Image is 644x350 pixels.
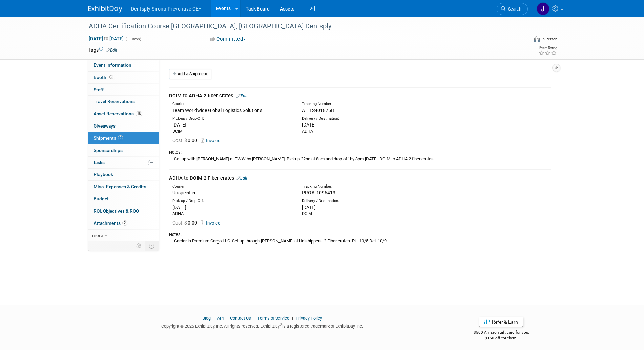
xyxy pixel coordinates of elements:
a: Invoice [201,220,223,226]
div: [DATE] [302,204,421,211]
span: Booth not reserved yet [108,75,115,80]
div: Tracking Number: [302,184,454,189]
span: | [252,316,256,321]
a: Add a Shipment [169,69,211,79]
span: 2 [122,220,127,226]
span: Cost: $ [172,220,188,226]
span: Budget [94,196,109,201]
a: Terms of Service [257,316,289,321]
span: Asset Reservations [94,111,142,116]
div: ADHA [172,211,292,217]
div: Pick-up / Drop-Off: [172,116,292,121]
span: ROI, Objectives & ROO [94,208,139,214]
img: Justin Newborn [537,2,549,15]
a: Booth [88,72,159,83]
img: Format-Inperson.png [534,36,540,42]
a: API [217,316,224,321]
span: 0.00 [172,220,200,226]
a: Edit [236,176,247,181]
span: 2 [118,135,123,140]
div: Notes: [169,149,551,155]
div: Event Rating [539,46,557,50]
span: ATLTS401875B [302,108,334,113]
span: Playbook [94,172,113,177]
a: Event Information [88,59,159,71]
a: Shipments2 [88,132,159,144]
img: ExhibitDay [88,6,122,13]
span: Booth [94,75,115,80]
a: Budget [88,193,159,205]
div: [DATE] [302,121,421,128]
div: In-Person [541,37,557,42]
span: Giveaways [94,123,116,129]
a: Blog [202,316,211,321]
span: 18 [136,111,142,116]
div: ADHA to DCIM 2 Fiber crates [169,175,551,182]
span: Shipments [94,135,123,141]
a: Attachments2 [88,217,159,229]
span: Travel Reservations [94,99,135,104]
td: Tags [88,46,117,53]
a: Misc. Expenses & Credits [88,181,159,193]
span: Attachments [94,220,127,226]
div: Courier: [172,101,292,107]
span: Cost: $ [172,138,188,143]
div: Copyright © 2025 ExhibitDay, Inc. All rights reserved. ExhibitDay is a registered trademark of Ex... [88,322,437,329]
div: [DATE] [172,204,292,211]
a: Edit [106,48,117,53]
td: Personalize Event Tab Strip [133,241,145,250]
div: DCIM [172,128,292,134]
div: DCIM to ADHA 2 fiber crates. [169,92,551,99]
span: more [92,233,103,238]
span: Event Information [94,62,131,68]
a: Search [497,3,528,15]
div: Team Worldwide Global Logistics Solutions [172,107,292,114]
span: (11 days) [125,37,141,41]
a: more [88,230,159,241]
span: | [290,316,295,321]
a: Refer & Earn [479,317,523,327]
div: $150 off for them. [446,335,556,341]
a: Travel Reservations [88,96,159,108]
div: Courier: [172,184,292,189]
div: Delivery / Destination: [302,198,421,204]
div: Pick-up / Drop-Off: [172,198,292,204]
a: Edit [236,93,248,98]
span: 0.00 [172,138,200,143]
div: DCIM [302,211,421,217]
button: Committed [208,36,248,43]
span: | [212,316,216,321]
span: Staff [94,87,104,92]
div: Carrier is Premium Cargo LLC. Set up through [PERSON_NAME] at Unishippers. 2 Fiber crates. PU: 10... [169,237,551,245]
div: Unspecified [172,189,292,196]
a: ROI, Objectives & ROO [88,205,159,217]
div: Set up with [PERSON_NAME] at TWW by [PERSON_NAME]. Pickup 22nd at 8am and drop off by 3pm [DATE].... [169,155,551,162]
sup: ® [280,323,282,327]
span: to [103,36,109,41]
a: Asset Reservations18 [88,108,159,120]
a: Giveaways [88,120,159,132]
div: Event Format [488,35,558,45]
span: Sponsorships [94,148,123,153]
span: | [225,316,229,321]
div: Notes: [169,232,551,238]
a: Privacy Policy [296,316,322,321]
div: [DATE] [172,121,292,128]
div: Tracking Number: [302,101,454,107]
a: Sponsorships [88,144,159,156]
a: Tasks [88,157,159,169]
a: Invoice [201,138,223,143]
span: PRO#: 1096413 [302,190,335,195]
div: Delivery / Destination: [302,116,421,121]
a: Playbook [88,169,159,180]
span: Tasks [93,160,105,165]
div: ADHA [302,128,421,134]
div: ADHA Certification Course [GEOGRAPHIC_DATA], [GEOGRAPHIC_DATA] Dentsply [86,20,518,33]
td: Toggle Event Tabs [145,241,159,250]
div: $500 Amazon gift card for you, [446,325,556,341]
span: [DATE] [DATE] [88,36,124,42]
a: Staff [88,84,159,96]
a: Contact Us [230,316,251,321]
span: Search [506,6,521,12]
span: Misc. Expenses & Credits [94,184,146,189]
